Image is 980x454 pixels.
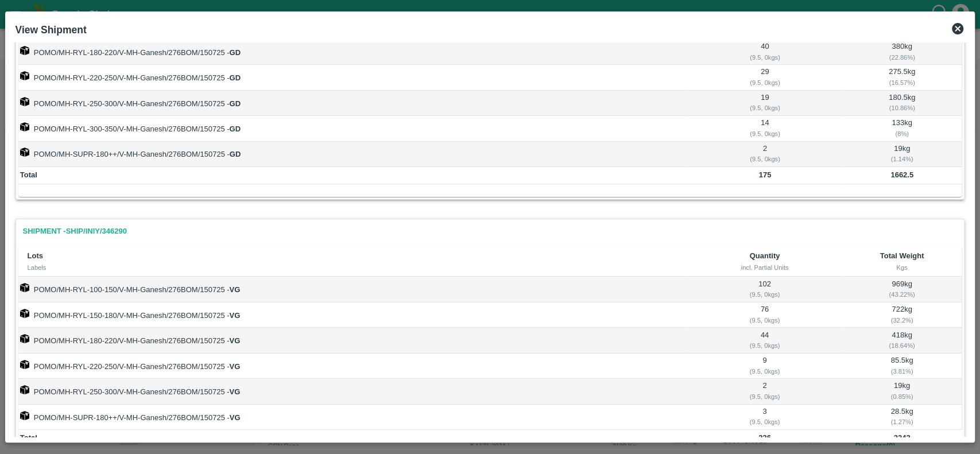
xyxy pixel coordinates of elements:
b: 1662.5 [890,170,913,179]
img: box [20,122,29,131]
div: ( 9.5, 0 kgs) [690,289,840,300]
div: ( 3.81 %) [844,366,960,377]
img: box [20,283,29,292]
div: ( 9.5, 0 kgs) [690,417,840,427]
img: box [20,360,29,369]
div: ( 9.5, 0 kgs) [690,391,840,402]
td: POMO/MH-RYL-220-250/V-MH-Ganesh/276BOM/150725 - [18,65,688,90]
td: POMO/MH-SUPR-180++/V-MH-Ganesh/276BOM/150725 - [18,405,688,430]
div: ( 8 %) [844,129,960,139]
b: 175 [758,170,771,179]
td: 14 [688,116,842,141]
div: incl. Partial Units [696,262,832,273]
td: POMO/MH-RYL-220-250/V-MH-Ganesh/276BOM/150725 - [18,354,688,379]
strong: VG [230,311,241,320]
b: 2242 [893,433,910,442]
b: Quantity [750,251,780,260]
td: 102 [687,277,842,302]
td: 28.5 kg [842,405,962,430]
b: Lots [28,251,43,260]
strong: VG [230,285,241,294]
td: 2 [687,379,842,404]
div: ( 18.64 %) [844,340,960,351]
strong: GD [230,150,241,158]
td: 85.5 kg [842,354,962,379]
div: ( 9.5, 0 kgs) [690,366,840,377]
img: box [20,385,29,394]
img: box [20,71,29,80]
div: ( 22.86 %) [844,52,960,63]
a: Shipment -SHIP/INIY/346290 [18,222,131,242]
b: Total [20,170,37,179]
img: box [20,46,29,55]
strong: GD [230,48,241,57]
strong: VG [230,336,241,345]
div: Labels [28,262,679,273]
td: POMO/MH-SUPR-180++/V-MH-Ganesh/276BOM/150725 - [18,142,688,167]
td: 380 kg [842,40,962,65]
td: 969 kg [842,277,962,302]
td: 3 [687,405,842,430]
div: ( 16.57 %) [844,77,960,88]
img: box [20,309,29,318]
td: 722 kg [842,302,962,328]
td: POMO/MH-RYL-180-220/V-MH-Ganesh/276BOM/150725 - [18,40,688,65]
div: ( 32.2 %) [844,315,960,325]
div: ( 9.5, 0 kgs) [690,129,840,139]
img: box [20,334,29,343]
td: 76 [687,302,842,328]
td: 9 [687,354,842,379]
img: box [20,148,29,157]
td: 19 [688,91,842,116]
td: POMO/MH-RYL-250-300/V-MH-Ganesh/276BOM/150725 - [18,379,688,404]
div: ( 1.14 %) [844,154,960,164]
div: ( 10.86 %) [844,103,960,113]
div: ( 0.85 %) [844,391,960,402]
b: View Shipment [16,24,87,36]
td: 275.5 kg [842,65,962,90]
td: POMO/MH-RYL-150-180/V-MH-Ganesh/276BOM/150725 - [18,302,688,328]
b: 236 [758,433,771,442]
div: ( 9.5, 0 kgs) [690,52,840,63]
strong: VG [230,387,241,396]
strong: VG [230,362,241,371]
b: Total [20,433,37,442]
td: POMO/MH-RYL-180-220/V-MH-Ganesh/276BOM/150725 - [18,328,688,353]
td: 418 kg [842,328,962,353]
div: Kgs [851,262,952,273]
strong: GD [230,125,241,133]
div: ( 9.5, 0 kgs) [690,340,840,351]
div: ( 9.5, 0 kgs) [690,154,840,164]
td: 29 [688,65,842,90]
strong: GD [230,99,241,108]
td: 180.5 kg [842,91,962,116]
strong: VG [230,413,241,422]
b: Total Weight [880,251,924,260]
td: 44 [687,328,842,353]
td: POMO/MH-RYL-250-300/V-MH-Ganesh/276BOM/150725 - [18,91,688,116]
div: ( 1.27 %) [844,417,960,427]
div: ( 43.22 %) [844,289,960,300]
img: box [20,411,29,420]
td: 133 kg [842,116,962,141]
td: 19 kg [842,379,962,404]
strong: GD [230,73,241,82]
td: 40 [688,40,842,65]
td: POMO/MH-RYL-100-150/V-MH-Ganesh/276BOM/150725 - [18,277,688,302]
td: 19 kg [842,142,962,167]
td: POMO/MH-RYL-300-350/V-MH-Ganesh/276BOM/150725 - [18,116,688,141]
div: ( 9.5, 0 kgs) [690,315,840,325]
div: ( 9.5, 0 kgs) [690,103,840,113]
img: box [20,97,29,106]
div: ( 9.5, 0 kgs) [690,77,840,88]
td: 2 [688,142,842,167]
